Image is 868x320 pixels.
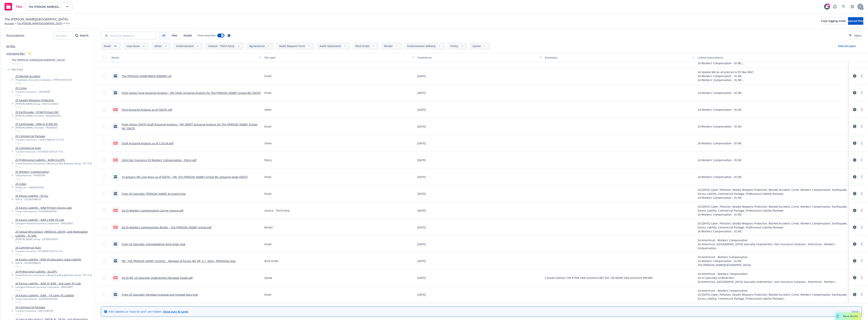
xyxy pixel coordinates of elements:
[417,175,426,179] span: [DATE]
[264,124,271,128] span: Email
[122,175,248,179] a: To Actuary: WC Loss Runs as of [DATE] - FW: The [PERSON_NAME] School WC actuarial study [DATE]
[15,117,61,121] span: Policy
[5,17,68,22] span: The [PERSON_NAME][GEOGRAPHIC_DATA]
[15,138,64,141] div: Travelers Insurance - Y-630-2Y680181-TCT-25
[860,124,864,129] a: more
[15,90,50,93] div: Travelers Insurance - 106744369
[860,242,864,246] a: more
[831,3,839,10] a: Report a Bug
[849,3,856,10] a: Switch app
[174,42,203,50] button: Endorsement
[15,281,81,285] a: 24 Excess Liability - $2M XS $3M - 2nd Layer XS Liab
[264,108,272,112] span: Other
[5,22,14,25] a: Accounts
[15,238,93,241] div: [PERSON_NAME] Group - D37906250201
[417,91,426,95] span: [DATE]
[15,313,54,316] span: Policy
[698,276,848,280] div: 24 US Specialty Underwriters
[122,276,193,280] a: 24-25 WC US Specialty Underwriters Renewal Quote.pdf
[122,74,171,78] a: The [PERSON_NAME]#WCE-0990897-24
[15,129,58,132] span: Policy
[122,209,183,212] a: 24-25 Workers Compensation Carrier Invoice.pdf
[696,53,849,62] button: Linked associations
[417,124,426,128] span: [DATE]
[15,222,73,225] div: Lexington National Insurance Corporation - 066320857
[15,122,58,126] a: 25 Earthquake - $5M xs $15M DIC
[843,315,858,318] span: Nova Assist
[698,91,742,95] div: 24 Workers' Compensation - XS WC
[832,42,862,50] button: View all types
[698,242,848,250] div: 24 Ameritrust, [GEOGRAPHIC_DATA] Specialty Underwriters, Star Insurance Company - Ameritrust - Wo...
[15,189,44,192] span: Policy
[545,276,653,280] span: 2 Quote Options: SIR $750K total premium $87,302, SIR $600K total premium $99,683
[417,276,426,280] span: [DATE]
[698,205,848,213] div: 24 [DATE] Cyber, Pollution, Deadly Weapons Protection, Blanket Accident, Crime, Workers' Compensa...
[417,293,426,297] span: [DATE]
[184,33,192,37] span: Emails
[15,110,61,114] a: 25 Earthquake - $15M Primary DIC
[698,78,753,82] div: 24 Workers' Compensation - XS WC
[111,56,257,60] div: Name
[264,293,271,297] span: Email
[195,44,200,48] div: 2
[306,44,312,48] div: 1
[698,124,742,128] div: 24 Workers' Compensation - XS WC
[15,162,92,165] div: United Educators Insurance, a Reciprocal Risk Retention Group - F51-51Q
[545,56,690,60] div: Summary
[15,146,63,150] a: 25 Commercial Auto
[860,259,864,263] a: more
[698,108,742,112] div: 24 Workers' Compensation - XS WC
[447,42,468,50] button: Policy
[15,265,81,268] span: Policy
[698,272,848,276] div: 24 Ameritrust - Workers' Compensation
[860,158,864,162] a: more
[26,51,33,56] div: 14
[849,32,862,39] button: Filters
[113,226,118,229] span: pdf
[15,153,63,156] span: Policy
[12,62,65,65] span: Account
[109,310,188,314] span: Files labeled as "Auto ID card" are hidden.
[163,44,168,48] div: 3
[404,42,445,50] button: Endorsement delivery
[860,208,864,213] a: more
[417,225,426,229] span: [DATE]
[264,74,271,78] span: Email
[6,52,25,56] a: Untriaged files
[15,297,74,301] div: Sompo International - ELD30062445300
[276,42,314,50] button: Audit Request Form
[102,108,106,111] input: Toggle Row Selected
[112,44,119,48] div: 66
[698,158,742,162] div: 24 Workers' Compensation - XS WC
[15,305,54,309] a: 24 Commercial Package
[15,114,61,117] div: [PERSON_NAME] of London - MCQ0204318
[264,175,271,179] span: Email
[15,270,92,274] a: 24 Professional Liability - ELL/EPL
[15,177,49,180] span: Policy
[698,229,848,233] div: 24 Workers' Compensation - XS WC
[417,209,426,213] span: [DATE]
[163,310,188,313] a: Show auto ID cards
[264,276,272,280] span: Quote
[15,250,63,253] div: Travelers Insurance - 810-B0301254-24-14-G
[102,91,106,95] input: Toggle Row Selected
[113,209,118,212] span: pdf
[6,44,15,48] a: All files
[460,44,465,48] div: 1
[266,44,271,48] div: 1
[122,242,185,246] a: From US Specialty: acknowledging bind order.msg
[15,186,44,189] div: At-Bay, Inc. - AB660976305
[417,192,426,196] span: [DATE]
[101,32,157,39] input: Search by keyword...
[698,175,742,179] div: 24 Workers' Compensation - XS WC
[122,259,235,263] a: FW_ THE [PERSON_NAME] SCHOOL _ Renewal of Excess WC eff_ 6_1_2024 - PROPOSAL.msg
[15,198,48,201] div: AXA XL - ELE0955988-03
[848,19,863,23] span: Upload files
[15,158,92,162] a: 25 Professional Liability - $20M ELL/EPL
[110,53,263,62] button: Name
[75,32,89,39] button: SearchSearch
[417,158,426,162] span: [DATE]
[15,253,63,256] span: Policy
[122,108,172,111] a: Final Actuarial Analysis as of [DATE].pdf
[860,107,864,112] a: more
